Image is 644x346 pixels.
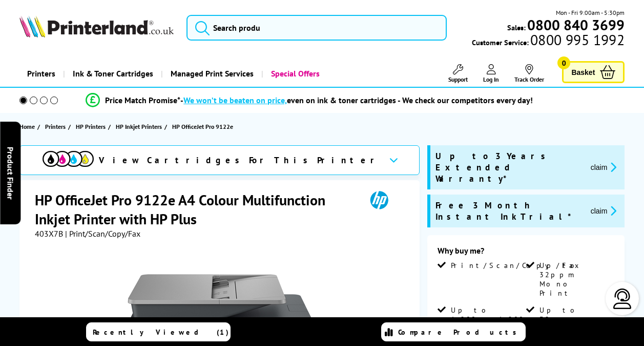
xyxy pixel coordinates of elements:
a: Track Order [514,64,544,83]
h1: HP OfficeJet Pro 9122e A4 Colour Multifunction Inkjet Printer with HP Plus [35,190,356,228]
span: 0 [557,56,570,69]
a: Printerland Logo [19,15,174,40]
span: 0800 995 1992 [529,35,625,45]
span: Sales: [507,23,526,32]
img: HP [356,190,403,209]
a: Printers [19,61,63,87]
a: Printers [45,121,68,132]
b: 0800 840 3699 [527,15,625,34]
span: Log In [483,75,499,83]
a: HP Inkjet Printers [116,121,164,132]
span: Print/Scan/Copy/Fax [451,261,583,270]
span: Free 3 Month Instant Ink Trial* [435,200,582,222]
span: Recently Viewed (1) [93,328,229,337]
span: Basket [571,65,595,79]
a: Compare Products [381,322,526,341]
span: Compare Products [398,328,522,337]
a: 0800 840 3699 [526,20,625,30]
a: HP Printers [76,121,108,132]
span: Ink & Toner Cartridges [73,61,153,87]
button: promo-description [588,161,620,173]
span: Customer Service: [472,35,625,47]
a: Ink & Toner Cartridges [63,61,161,87]
span: HP OfficeJet Pro 9122e [172,121,233,132]
span: HP Inkjet Printers [116,121,162,132]
span: Printers [45,121,66,132]
span: Up to 32ppm Mono Print [539,261,613,298]
a: Support [448,64,468,83]
li: modal_Promise [5,91,614,109]
span: Mon - Fri 9:00am - 5:30pm [556,8,625,17]
span: We won’t be beaten on price, [183,95,287,105]
img: user-headset-light.svg [612,289,633,309]
a: Managed Print Services [161,61,261,87]
a: Special Offers [261,61,327,87]
span: | Print/Scan/Copy/Fax [65,228,140,239]
img: Printerland Logo [19,15,174,37]
a: Recently Viewed (1) [86,322,231,341]
span: HP Printers [76,121,106,132]
div: Why buy me? [438,245,614,261]
a: Home [19,121,37,132]
span: Up to 32ppm Colour Print [539,305,613,342]
input: Search produ [186,15,447,41]
button: promo-description [588,205,620,217]
span: Up to 1,200 x 1,200 dpi Print [451,305,524,333]
span: 403X7B [35,228,63,239]
span: View Cartridges For This Printer [99,155,381,166]
a: Basket 0 [562,61,625,83]
span: Product Finder [5,147,15,200]
a: HP OfficeJet Pro 9122e [172,121,236,132]
span: Support [448,75,468,83]
span: Up to 3 Years Extended Warranty* [435,150,582,184]
div: - even on ink & toner cartridges - We check our competitors every day! [180,95,533,105]
span: Price Match Promise* [105,95,180,105]
span: Home [19,121,35,132]
a: Log In [483,64,499,83]
img: View Cartridges [43,151,94,167]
